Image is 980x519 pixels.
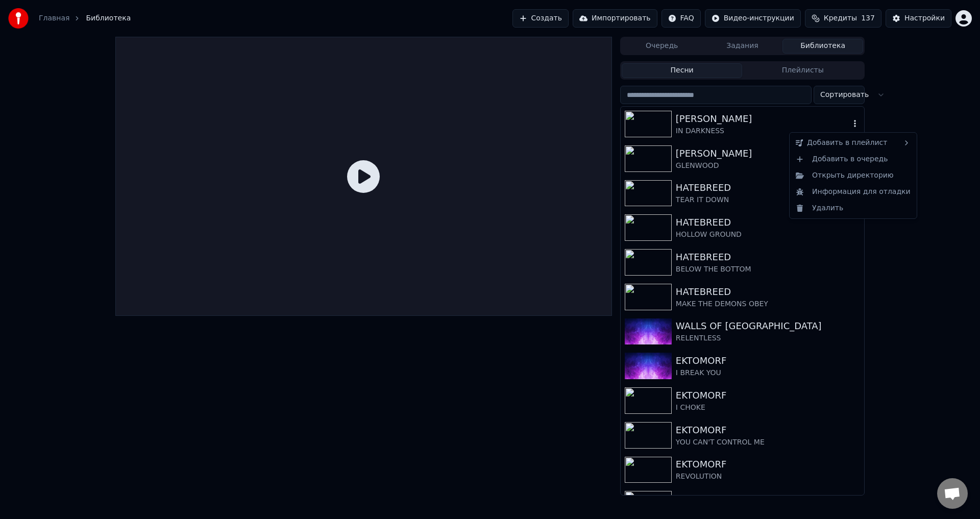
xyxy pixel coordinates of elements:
div: Настройки [904,13,945,23]
div: [PERSON_NAME] [676,146,860,161]
div: EKTOMORF [676,354,860,368]
div: YOU CAN'T CONTROL ME [676,437,860,448]
div: Информация для отладки [792,184,915,200]
div: EKTOMORF [676,492,860,506]
div: HOLLOW GROUND [676,230,860,240]
span: Кредиты [824,13,857,23]
button: Задания [702,39,783,54]
button: Очередь [622,39,702,54]
img: youka [8,8,29,29]
div: BELOW THE BOTTOM [676,264,860,275]
button: Импортировать [573,9,657,28]
a: Главная [39,13,69,23]
div: I CHOKE [676,403,860,413]
button: Библиотека [782,39,863,54]
div: Открыть директорию [792,167,915,184]
div: HATEBREED [676,181,860,195]
div: Удалить [792,200,915,216]
div: [PERSON_NAME] [676,112,850,126]
button: Песни [622,63,743,78]
div: EKTOMORF [676,457,860,472]
button: Создать [512,9,569,28]
div: Открытый чат [937,478,968,509]
button: Плейлисты [742,63,863,78]
div: Добавить в очередь [792,151,915,167]
div: EKTOMORF [676,423,860,437]
div: RELENTLESS [676,333,860,343]
div: GLENWOOD [676,161,860,171]
div: HATEBREED [676,250,860,264]
span: Сортировать [820,90,869,100]
div: MAKE THE DEMONS OBEY [676,299,860,309]
div: REVOLUTION [676,472,860,482]
div: IN DARKNESS [676,126,850,136]
span: 137 [861,13,875,23]
div: Добавить в плейлист [792,135,915,151]
span: Библиотека [86,13,131,23]
div: HATEBREED [676,285,860,299]
div: WALLS OF [GEOGRAPHIC_DATA] [676,319,860,333]
button: FAQ [661,9,701,28]
div: TEAR IT DOWN [676,195,860,205]
div: HATEBREED [676,215,860,230]
button: Видео-инструкции [705,9,801,28]
button: Кредиты137 [805,9,881,28]
div: I BREAK YOU [676,368,860,378]
button: Настройки [886,9,951,28]
div: EKTOMORF [676,388,860,403]
nav: breadcrumb [39,13,131,23]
